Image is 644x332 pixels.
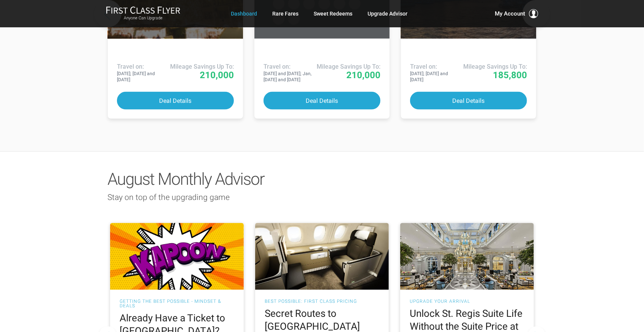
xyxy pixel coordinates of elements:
[495,9,538,18] button: My Account
[314,7,352,20] a: Sweet Redeems
[107,193,230,202] span: Stay on top of the upgrading game
[410,92,527,110] button: Deal Details
[106,6,180,21] a: First Class FlyerAnyone Can Upgrade
[265,299,379,304] h3: Best Possible: First Class Pricing
[272,7,298,20] a: Rare Fares
[106,16,180,21] small: Anyone Can Upgrade
[120,299,234,308] h3: Getting the Best Possible - Mindset & Deals
[264,92,380,110] button: Deal Details
[107,170,264,189] span: August Monthly Advisor
[495,9,525,18] span: My Account
[231,7,257,20] a: Dashboard
[410,299,524,304] h3: Upgrade Your Arrival
[117,92,234,110] button: Deal Details
[106,6,180,14] img: First Class Flyer
[368,7,407,20] a: Upgrade Advisor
